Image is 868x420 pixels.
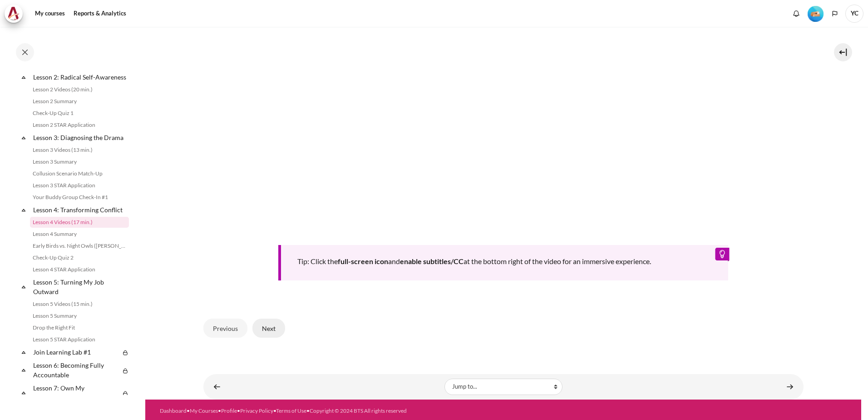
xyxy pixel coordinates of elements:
span: Collapse [19,388,28,397]
a: Lesson 6: Becoming Fully Accountable [32,359,120,381]
a: Lesson 2 Summary [30,96,129,107]
div: Level #2 [808,5,824,22]
a: Your Buddy Group Check-In #1 [30,192,129,203]
a: Lesson 4 Summary ► [781,378,799,395]
a: ◄ Your Buddy Group Check-In #1 [208,378,226,395]
a: Lesson 2: Radical Self-Awareness [32,71,129,83]
a: Check-Up Quiz 1 [30,108,129,119]
a: Lesson 4 Videos (17 min.) [30,217,129,228]
a: Lesson 3 Summary [30,156,129,167]
span: YC [845,5,863,23]
a: Lesson 3 STAR Application [30,180,129,191]
a: Lesson 7: Own My Development [32,382,120,404]
a: Dashboard [160,407,187,414]
a: Early Birds vs. Night Owls ([PERSON_NAME]'s Story) [30,240,129,251]
a: Lesson 5 Summary [30,310,129,321]
a: Architeck Architeck [5,5,27,23]
a: My courses [32,5,68,23]
a: Lesson 3 Videos (13 min.) [30,145,129,155]
a: My Courses [190,407,218,414]
a: Collusion Scenario Match-Up [30,168,129,179]
button: Languages [828,7,842,20]
div: Show notification window with no new notifications [789,7,803,20]
a: Lesson 5 Videos (15 min.) [30,299,129,310]
span: Collapse [19,133,28,142]
a: Copyright © 2024 BTS All rights reserved [310,407,407,414]
span: Collapse [19,365,28,375]
a: Join Learning Lab #1 [32,346,120,358]
a: Lesson 2 STAR Application [30,120,129,130]
a: Level #2 [804,5,827,22]
button: Previous [203,319,247,338]
a: Lesson 5 STAR Application [30,334,129,345]
a: Lesson 4: Transforming Conflict [32,204,129,216]
a: Terms of Use [276,407,306,414]
a: Profile [221,407,237,414]
span: Collapse [19,205,28,215]
span: Collapse [19,73,28,82]
a: Lesson 3: Diagnosing the Drama [32,131,129,144]
a: User menu [845,5,863,23]
b: enable subtitles/CC [400,257,464,265]
span: Collapse [19,282,28,291]
span: Collapse [19,348,28,357]
a: Lesson 4 Summary [30,229,129,240]
button: Next [252,319,285,338]
a: Lesson 2 Videos (20 min.) [30,84,129,95]
img: Architeck [7,7,20,20]
div: • • • • • [160,407,542,415]
a: Drop the Right Fit [30,322,129,333]
a: Lesson 4 STAR Application [30,264,129,275]
a: Reports & Analytics [70,5,129,23]
a: Lesson 5: Turning My Job Outward [32,276,129,298]
img: Level #2 [808,6,824,22]
b: full-screen icon [338,257,388,265]
div: Tip: Click the and at the bottom right of the video for an immersive experience. [278,245,729,280]
a: Privacy Policy [240,407,273,414]
a: Check-Up Quiz 2 [30,252,129,263]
